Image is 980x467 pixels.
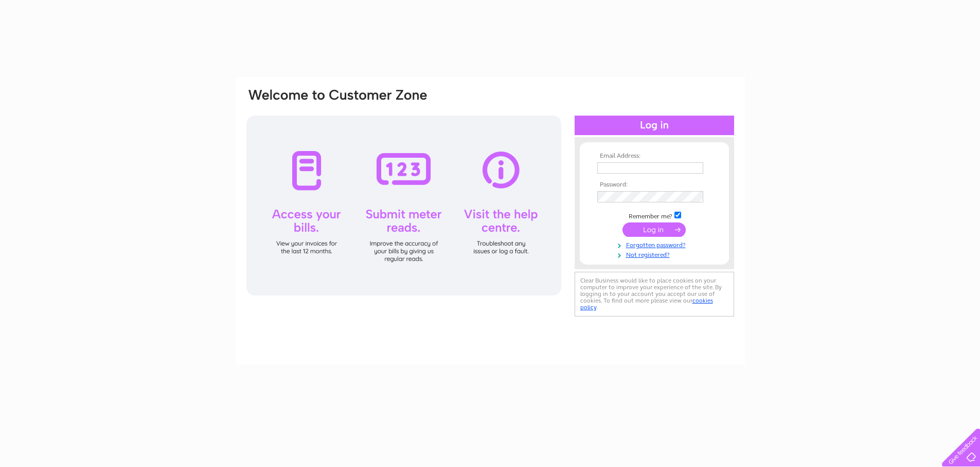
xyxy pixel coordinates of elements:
a: cookies policy [580,297,713,311]
th: Email Address: [595,153,714,160]
th: Password: [595,181,714,189]
a: Not registered? [597,249,714,259]
input: Submit [622,222,686,237]
a: Forgotten password? [597,239,714,249]
td: Remember me? [595,210,714,220]
div: Clear Business would like to place cookies on your computer to improve your experience of the sit... [575,272,734,316]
